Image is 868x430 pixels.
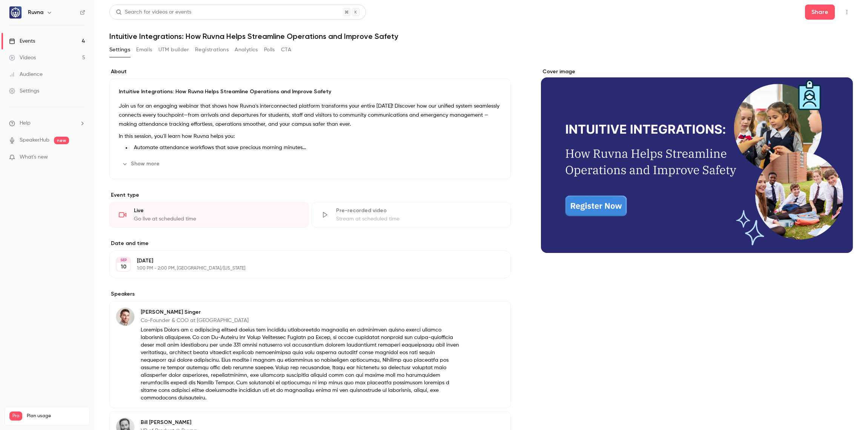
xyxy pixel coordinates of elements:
[541,68,853,253] section: Cover image
[264,44,275,56] button: Polls
[141,317,462,324] p: Co-Founder & COO at [GEOGRAPHIC_DATA]
[141,419,462,426] p: Bill [PERSON_NAME]
[9,119,85,127] li: help-dropdown-opener
[54,137,69,144] span: new
[141,326,462,402] p: Loremips Dolors am c adipiscing elitsed doeius tem incididu utlaboreetdo magnaaliq en adminimven ...
[76,154,85,161] iframe: Noticeable Trigger
[235,44,258,56] button: Analytics
[541,68,853,76] label: Cover image
[336,207,501,214] div: Pre-recorded video
[9,37,35,45] div: Events
[119,88,501,96] p: Intuitive Integrations: How Ruvna Helps Streamline Operations and Improve Safety
[20,153,48,161] span: What's new
[109,240,511,247] label: Date and time
[109,301,511,408] div: Marshall Singer[PERSON_NAME] SingerCo-Founder & COO at [GEOGRAPHIC_DATA]Loremips Dolors am c adip...
[9,6,22,18] img: Ruvna
[9,71,43,78] div: Audience
[116,8,191,16] div: Search for videos or events
[141,308,462,316] p: [PERSON_NAME] Singer
[136,44,152,56] button: Emails
[121,263,126,271] p: 10
[9,412,22,421] span: Pro
[336,215,501,223] div: Stream at scheduled time
[134,215,299,223] div: Go live at scheduled time
[158,44,189,56] button: UTM builder
[119,102,501,129] p: Join us for an engaging webinar that shows how Ruvna's interconnected platform transforms your en...
[119,158,164,170] button: Show more
[195,44,229,56] button: Registrations
[805,5,835,20] button: Share
[119,132,501,141] p: In this session, you'll learn how Ruvna helps you:
[109,290,511,298] label: Speakers
[27,413,85,419] span: Plan usage
[131,144,501,152] li: Automate attendance workflows that save precious morning minutes
[116,308,134,326] img: Marshall Singer
[312,202,511,228] div: Pre-recorded videoStream at scheduled time
[20,136,49,144] a: SpeakerHub
[117,257,130,263] div: SEP
[9,87,39,95] div: Settings
[20,119,31,127] span: Help
[109,68,511,76] label: About
[109,202,309,228] div: LiveGo live at scheduled time
[281,44,291,56] button: CTA
[134,207,299,214] div: Live
[109,32,853,41] h1: Intuitive Integrations: How Ruvna Helps Streamline Operations and Improve Safety
[109,44,130,56] button: Settings
[9,54,36,62] div: Videos
[28,9,43,16] h6: Ruvna
[137,265,471,271] p: 1:00 PM - 2:00 PM, [GEOGRAPHIC_DATA]/[US_STATE]
[109,191,511,199] p: Event type
[137,257,471,265] p: [DATE]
